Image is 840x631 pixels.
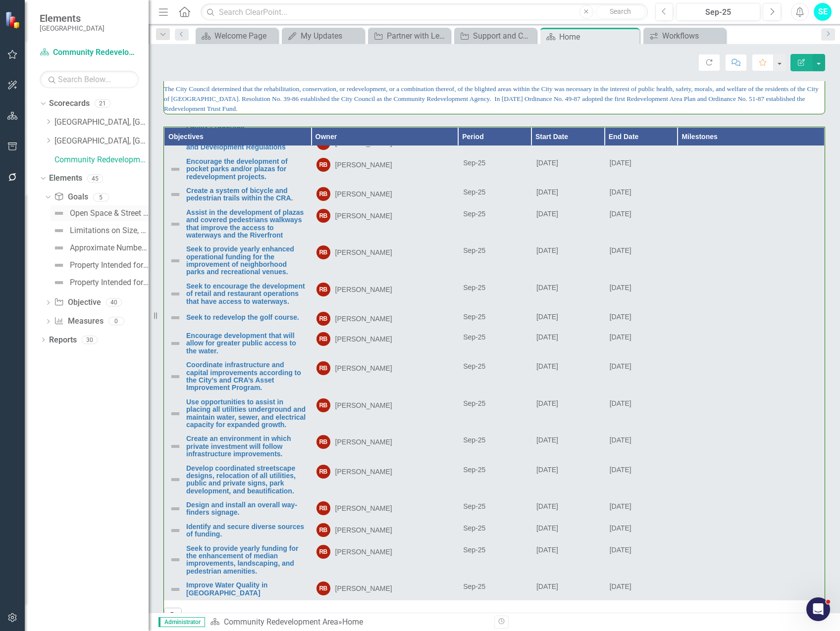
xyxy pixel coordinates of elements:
img: Not Defined [169,163,181,175]
span: [DATE] [536,524,558,532]
td: Double-Click to Edit [311,541,458,579]
div: Welcome Page [214,30,275,42]
div: Sep-25 [463,187,526,197]
a: Welcome Page [198,30,275,42]
a: Design and install an overall way-finders signage. [186,501,306,517]
td: Double-Click to Edit [531,541,604,579]
div: Sep-25 [463,435,526,445]
td: Double-Click to Edit [531,520,604,541]
td: Double-Click to Edit Right Click for Context Menu [164,461,312,498]
a: Open Space & Street Layout [51,205,149,221]
div: [PERSON_NAME] [335,437,392,447]
span: [DATE] [536,188,558,196]
a: Identify and secure diverse sources of funding. [186,523,306,538]
div: » [210,617,487,628]
div: [PERSON_NAME] [335,400,392,410]
td: Double-Click to Edit [604,279,678,308]
a: Partner with Lee County School District Public Schools to Ensure Quality Education Programs and S... [370,30,448,42]
td: Double-Click to Edit [604,329,678,358]
span: [DATE] [536,436,558,444]
td: Double-Click to Edit Right Click for Context Menu [164,329,312,358]
img: ClearPoint Strategy [5,11,22,29]
div: Property Intended for Use as Streets, Public Utilities and Public Improvements of any Nature [70,278,149,287]
div: RB [316,398,330,412]
a: Scorecards [49,98,90,109]
a: Seek to encourage the development of retail and restaurant operations that have access to waterways. [186,283,306,305]
td: Double-Click to Edit Right Click for Context Menu [164,243,312,280]
a: Reports [49,335,77,346]
div: Sep-25 [463,361,526,371]
div: 45 [87,174,103,183]
td: Double-Click to Edit [531,579,604,600]
a: Encourage development that will allow for greater public access to the water. [186,332,306,355]
td: Double-Click to Edit [604,395,678,432]
div: 0 [108,317,124,326]
td: Double-Click to Edit Right Click for Context Menu [164,432,312,461]
img: Not Defined [169,218,181,230]
div: Sep-25 [463,209,526,219]
td: Double-Click to Edit [604,358,678,395]
span: [DATE] [610,466,631,474]
a: Create a system of bicycle and pedestrian trails within the CRA. [186,187,306,202]
td: Double-Click to Edit Right Click for Context Menu [164,205,312,243]
td: Double-Click to Edit [531,243,604,280]
a: My Updates [284,30,362,42]
a: Limitations on Size, Height, Number and Use of Buildings [51,223,149,239]
img: Not Defined [169,408,181,420]
div: Sep-25 [463,283,526,292]
td: Double-Click to Edit [604,520,678,541]
div: RB [316,283,330,296]
a: [GEOGRAPHIC_DATA], [GEOGRAPHIC_DATA] Strategic Plan [54,136,149,147]
span: [DATE] [610,333,631,341]
img: Not Defined [53,207,65,219]
div: RB [316,523,330,537]
div: Sep-25 [463,523,526,533]
img: Not Defined [53,259,65,271]
td: Double-Click to Edit Right Click for Context Menu [164,498,312,520]
div: [PERSON_NAME] [335,547,392,557]
div: Workflows [662,30,723,42]
div: RB [316,245,330,259]
td: Double-Click to Edit [311,579,458,600]
td: Double-Click to Edit [604,579,678,600]
a: Objective [54,297,101,308]
input: Search Below... [40,71,139,88]
span: Search [610,7,631,15]
span: [DATE] [610,159,631,167]
span: [DATE] [610,582,631,590]
div: [PERSON_NAME] [335,363,392,373]
img: Not Defined [169,583,181,595]
a: Goals [54,192,88,203]
div: RB [316,187,330,201]
div: Sep-25 [463,501,526,511]
div: Sep-25 [463,582,526,591]
span: [DATE] [610,362,631,370]
div: [PERSON_NAME] [335,583,392,593]
span: Administrator [158,617,205,627]
td: Double-Click to Edit [531,329,604,358]
div: Sep-25 [680,6,757,18]
td: Double-Click to Edit [531,395,604,432]
div: Support and Collaboratively Engage with Neighborhood Groups, Civic Associations, and Non-profits [473,30,534,42]
div: 40 [106,298,122,307]
td: Double-Click to Edit Right Click for Context Menu [164,395,312,432]
a: Encourage the development of pocket parks and/or plazas for redevelopment projects. [186,158,306,181]
span: [DATE] [610,436,631,444]
td: Double-Click to Edit [311,329,458,358]
a: Workflows [646,30,723,42]
td: Double-Click to Edit [531,432,604,461]
td: Double-Click to Edit [531,184,604,205]
span: [DATE] [610,546,631,554]
input: Search ClearPoint... [201,3,647,21]
a: Elements [49,173,82,184]
div: Property Intended for Use as Public Parks and Recreation Areas [70,261,149,270]
span: [DATE] [536,159,558,167]
td: Double-Click to Edit [311,520,458,541]
td: Double-Click to Edit [531,461,604,498]
div: Sep-25 [463,245,526,255]
td: Double-Click to Edit [311,358,458,395]
a: Community Redevelopment Area [54,154,149,166]
div: Home [559,31,637,43]
span: [DATE] [610,524,631,532]
span: [DATE] [536,502,558,510]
